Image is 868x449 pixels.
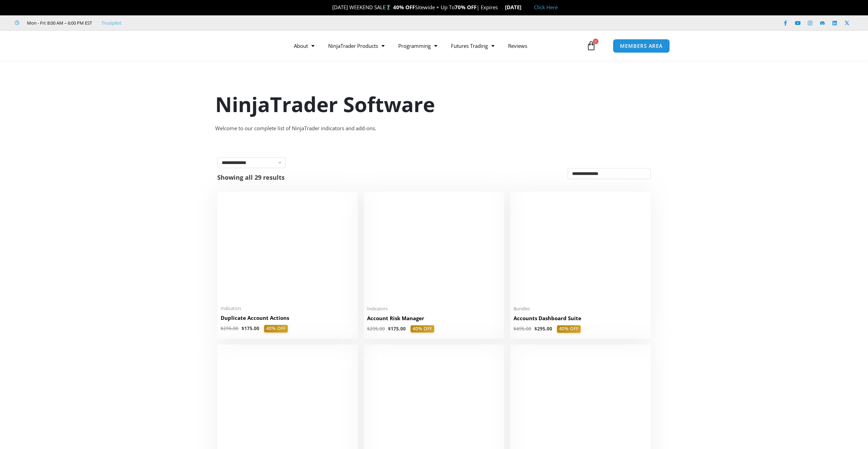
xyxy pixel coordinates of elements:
a: Reviews [501,38,534,54]
div: Welcome to our complete list of NinjaTrader indicators and add-ons. [215,124,653,133]
a: 0 [576,36,606,56]
strong: 70% OFF [455,4,477,11]
span: MEMBERS AREA [620,43,663,49]
img: 🏌️‍♂️ [386,5,391,10]
a: Programming [391,38,444,54]
span: Bundles [514,306,647,312]
span: $ [514,326,516,332]
h2: Account Risk Manager [367,315,501,322]
a: Accounts Dashboard Suite [514,315,647,325]
a: Futures Trading [444,38,501,54]
a: Click Here [534,4,558,11]
span: $ [388,326,391,332]
a: Account Risk Manager [367,315,501,325]
bdi: 495.00 [514,326,531,332]
img: Duplicate Account Actions [221,195,354,301]
img: LogoAI | Affordable Indicators – NinjaTrader [189,33,262,58]
span: Mon - Fri: 8:00 AM – 6:00 PM EST [25,19,92,27]
a: NinjaTrader Products [321,38,391,54]
strong: [DATE] [505,4,527,11]
a: Duplicate Account Actions [221,314,354,325]
span: [DATE] WEEKEND SALE Sitewide + Up To | Expires [325,4,505,11]
span: $ [367,326,370,332]
h2: Duplicate Account Actions [221,314,354,322]
span: 0 [593,39,598,44]
img: 🎉 [327,5,332,10]
span: $ [221,325,223,331]
span: $ [534,326,537,332]
img: 🏭 [522,5,527,10]
strong: 40% OFF [393,4,415,11]
bdi: 175.00 [242,325,259,331]
img: Account Risk Manager [367,195,501,301]
bdi: 175.00 [388,326,406,332]
a: About [287,38,321,54]
h2: Accounts Dashboard Suite [514,315,647,322]
nav: Menu [287,38,585,54]
bdi: 295.00 [367,326,385,332]
span: Indicators [367,306,501,312]
span: Indicators [221,305,354,311]
span: 40% OFF [557,325,581,333]
img: Accounts Dashboard Suite [514,195,647,302]
a: Trustpilot [102,19,121,27]
p: Showing all 29 results [217,174,285,180]
span: 40% OFF [411,325,434,333]
bdi: 295.00 [221,325,238,331]
img: ⌛ [498,5,503,10]
select: Shop order [568,168,651,179]
span: 40% OFF [264,325,288,332]
a: MEMBERS AREA [613,39,670,53]
span: $ [242,325,244,331]
bdi: 295.00 [534,326,552,332]
h1: NinjaTrader Software [215,90,653,119]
